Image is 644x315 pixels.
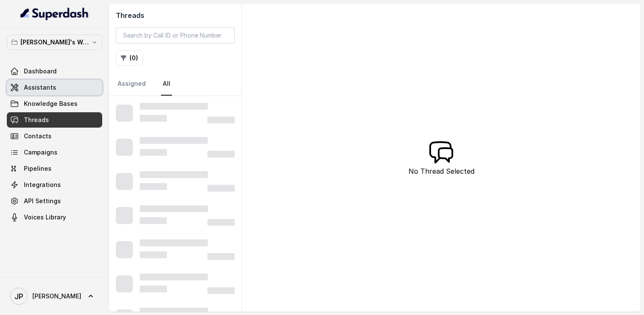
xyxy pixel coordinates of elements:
[20,37,89,47] p: [PERSON_NAME]'s Workspace
[7,96,102,111] a: Knowledge Bases
[7,284,102,308] a: [PERSON_NAME]
[7,210,102,225] a: Voices Library
[116,73,147,96] a: Assigned
[7,128,102,144] a: Contacts
[24,99,78,108] span: Knowledge Bases
[408,166,474,176] p: No Thread Selected
[116,10,235,20] h2: Threads
[24,213,66,222] span: Voices Library
[116,50,143,66] button: (0)
[7,161,102,176] a: Pipelines
[161,73,172,96] a: All
[20,7,89,20] img: light.svg
[7,64,102,79] a: Dashboard
[24,132,52,140] span: Contacts
[24,164,52,173] span: Pipelines
[24,116,49,124] span: Threads
[7,35,102,50] button: [PERSON_NAME]'s Workspace
[24,197,61,205] span: API Settings
[7,145,102,160] a: Campaigns
[14,292,23,301] text: JP
[116,27,235,44] input: Search by Call ID or Phone Number
[24,83,56,92] span: Assistants
[7,177,102,192] a: Integrations
[7,112,102,128] a: Threads
[116,73,235,96] nav: Tabs
[24,148,57,157] span: Campaigns
[24,181,61,189] span: Integrations
[32,292,81,300] span: [PERSON_NAME]
[24,67,57,76] span: Dashboard
[7,80,102,95] a: Assistants
[7,193,102,209] a: API Settings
